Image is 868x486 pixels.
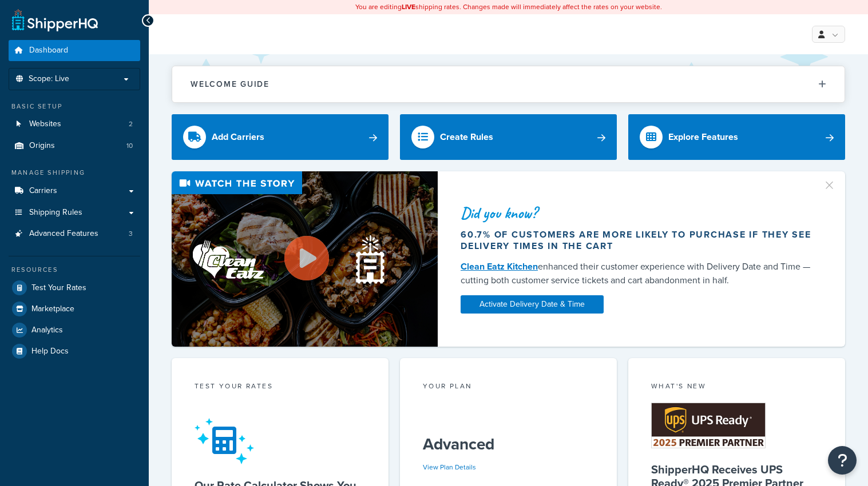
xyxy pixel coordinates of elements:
[9,278,140,298] a: Test Your Rates
[9,223,140,244] a: Advanced Features3
[9,135,140,156] li: Origins
[9,135,140,156] a: Origins10
[9,114,140,135] a: Websites2
[461,260,814,287] div: enhanced their customer experience with Delivery Date and Time — cutting both customer service ti...
[9,223,140,244] li: Advanced Features
[461,205,814,221] div: Did you know?
[129,119,133,129] span: 2
[9,168,140,178] div: Manage Shipping
[423,435,594,453] h5: Advanced
[423,381,594,394] div: Your Plan
[9,202,140,223] a: Shipping Rules
[31,347,69,356] span: Help Docs
[9,265,140,275] div: Resources
[9,40,140,61] a: Dashboard
[400,114,617,160] a: Create Rules
[129,229,133,239] span: 3
[31,326,63,335] span: Analytics
[172,114,389,160] a: Add Carriers
[29,119,61,129] span: Websites
[29,74,69,84] span: Scope: Live
[651,381,822,394] div: What's New
[828,446,857,475] button: Open Resource Center
[461,295,604,314] a: Activate Delivery Date & Time
[126,141,133,151] span: 10
[191,80,269,89] h2: Welcome Guide
[9,114,140,135] li: Websites
[402,2,415,12] b: LIVE
[9,180,140,202] a: Carriers
[212,129,264,145] div: Add Carriers
[440,129,493,145] div: Create Rules
[461,260,538,273] a: Clean Eatz Kitchen
[172,171,438,347] img: Video thumbnail
[29,208,82,218] span: Shipping Rules
[9,341,140,362] a: Help Docs
[29,46,68,55] span: Dashboard
[29,186,57,196] span: Carriers
[9,320,140,340] a: Analytics
[423,462,476,472] a: View Plan Details
[9,299,140,319] a: Marketplace
[668,129,738,145] div: Explore Features
[29,229,98,239] span: Advanced Features
[628,114,845,160] a: Explore Features
[31,283,86,293] span: Test Your Rates
[9,102,140,111] div: Basic Setup
[29,141,55,151] span: Origins
[172,66,845,102] button: Welcome Guide
[195,381,366,394] div: Test your rates
[31,304,74,314] span: Marketplace
[461,229,814,252] div: 60.7% of customers are more likely to purchase if they see delivery times in the cart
